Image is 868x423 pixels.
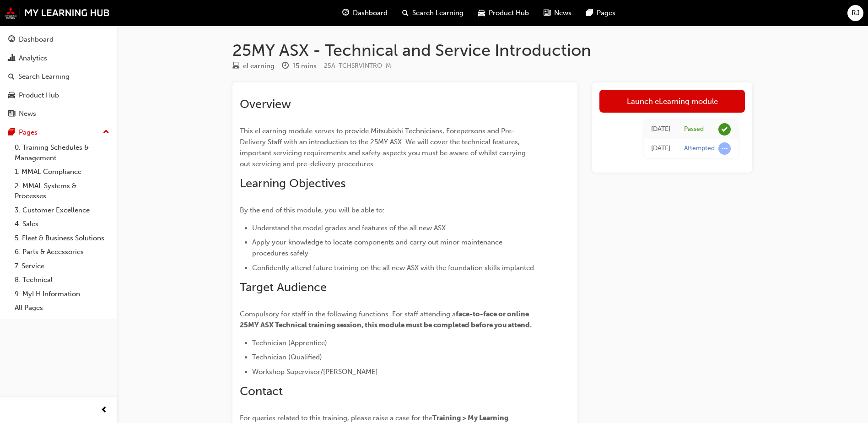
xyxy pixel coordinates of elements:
[19,127,38,138] div: Pages
[240,384,283,398] span: Contact
[240,127,528,168] span: This eLearning module serves to provide Mitsubishi Technicians, Forepersons and Pre-Delivery Staf...
[252,353,322,361] span: Technician (Qualified)
[684,125,704,134] div: Passed
[586,7,593,19] span: pages-icon
[4,87,113,104] a: Product Hub
[412,8,464,18] span: Search Learning
[324,62,391,70] span: Learning resource code
[19,90,59,101] div: Product Hub
[579,4,623,22] a: pages-iconPages
[252,264,536,272] span: Confidently attend future training on the all new ASX with the foundation skills implanted.
[4,124,113,141] button: Pages
[8,54,15,63] span: chart-icon
[282,62,289,70] span: clock-icon
[18,71,70,82] div: Search Learning
[11,217,113,231] a: 4. Sales
[11,165,113,179] a: 1. MMAL Compliance
[852,8,860,18] span: RJ
[536,4,579,22] a: news-iconNews
[11,231,113,245] a: 5. Fleet & Business Solutions
[597,8,615,18] span: Pages
[240,414,432,422] span: For queries related to this training, please raise a case for the
[544,7,550,19] span: news-icon
[471,4,536,22] a: car-iconProduct Hub
[11,179,113,203] a: 2. MMAL Systems & Processes
[847,5,863,21] button: RJ
[252,339,327,347] span: Technician (Apprentice)
[11,259,113,273] a: 7. Service
[292,61,317,71] div: 15 mins
[240,310,456,318] span: Compulsory for staff in the following functions. For staff attending a
[554,8,571,18] span: News
[402,7,409,19] span: search-icon
[5,7,110,19] img: mmal
[240,97,291,111] span: Overview
[4,31,113,48] a: Dashboard
[232,40,752,60] h1: 25MY ASX - Technical and Service Introduction
[252,238,504,257] span: Apply your knowledge to locate components and carry out minor maintenance procedures safely
[684,144,715,153] div: Attempted
[19,108,36,119] div: News
[11,287,113,301] a: 9. MyLH Information
[240,280,327,294] span: Target Audience
[19,34,54,45] div: Dashboard
[19,53,47,64] div: Analytics
[11,203,113,217] a: 3. Customer Excellence
[395,4,471,22] a: search-iconSearch Learning
[718,123,731,136] span: learningRecordVerb_PASS-icon
[8,73,15,81] span: search-icon
[240,206,384,214] span: By the end of this module, you will be able to:
[8,110,15,118] span: news-icon
[240,176,345,190] span: Learning Objectives
[252,224,446,232] span: Understand the model grades and features of the all new ASX
[11,301,113,315] a: All Pages
[4,50,113,67] a: Analytics
[353,8,388,18] span: Dashboard
[11,245,113,259] a: 6. Parts & Accessories
[489,8,529,18] span: Product Hub
[243,61,275,71] div: eLearning
[8,92,15,100] span: car-icon
[478,7,485,19] span: car-icon
[651,143,670,154] div: Fri Sep 19 2025 16:46:09 GMT+1000 (Australian Eastern Standard Time)
[103,126,109,138] span: up-icon
[4,105,113,122] a: News
[282,60,317,72] div: Duration
[651,124,670,135] div: Sat Sep 20 2025 09:17:28 GMT+1000 (Australian Eastern Standard Time)
[8,129,15,137] span: pages-icon
[4,68,113,85] a: Search Learning
[8,36,15,44] span: guage-icon
[335,4,395,22] a: guage-iconDashboard
[599,90,745,113] a: Launch eLearning module
[240,310,532,329] span: face-to-face or online 25MY ASX Technical training session, this module must be completed before ...
[252,368,378,376] span: Workshop Supervisor/[PERSON_NAME]
[232,62,239,70] span: learningResourceType_ELEARNING-icon
[342,7,349,19] span: guage-icon
[101,405,108,416] span: prev-icon
[718,142,731,155] span: learningRecordVerb_ATTEMPT-icon
[232,60,275,72] div: Type
[11,273,113,287] a: 8. Technical
[11,141,113,165] a: 0. Training Schedules & Management
[4,29,113,124] button: DashboardAnalyticsSearch LearningProduct HubNews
